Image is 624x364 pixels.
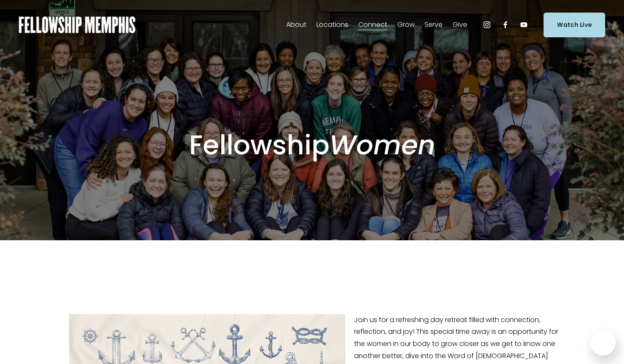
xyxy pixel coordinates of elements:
[286,19,306,31] span: About
[358,18,387,31] a: folder dropdown
[316,18,348,31] a: folder dropdown
[483,21,491,29] a: Instagram
[19,16,136,33] img: Fellowship Memphis
[425,19,443,31] span: Serve
[124,129,501,162] h1: Fellowship
[397,19,415,31] span: Grow
[286,18,306,31] a: folder dropdown
[544,13,605,37] a: Watch Live
[329,126,435,164] em: Women
[453,18,467,31] a: folder dropdown
[425,18,443,31] a: folder dropdown
[453,19,467,31] span: Give
[316,19,348,31] span: Locations
[520,21,528,29] a: YouTube
[501,21,510,29] a: Facebook
[358,19,387,31] span: Connect
[397,18,415,31] a: folder dropdown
